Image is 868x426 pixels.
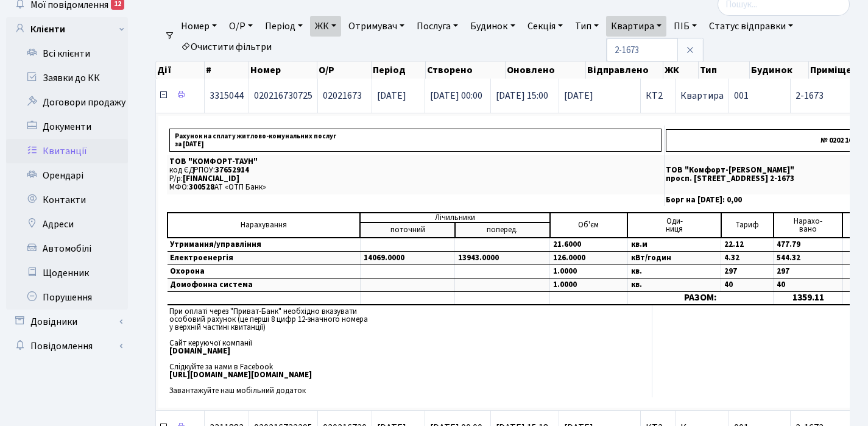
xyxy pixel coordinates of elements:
a: Квартира [606,16,666,37]
td: Лічильники [360,213,549,222]
a: Заявки до КК [6,66,128,90]
a: Будинок [465,16,520,37]
td: 4.32 [721,252,774,265]
td: кв. [627,265,721,279]
td: 21.6000 [550,238,628,252]
span: 3315044 [210,89,244,102]
th: Будинок [750,62,808,79]
td: поточний [360,222,455,238]
p: ТОВ "КОМФОРТ-ТАУН" [169,158,662,166]
p: код ЄДРПОУ: [169,166,662,174]
td: Утримання/управління [168,238,360,252]
td: РАЗОМ: [627,292,773,305]
td: кв.м [627,238,721,252]
td: 126.0000 [550,252,628,265]
a: Документи [6,115,128,139]
b: [DOMAIN_NAME] [169,346,230,357]
th: Номер [249,62,317,79]
td: 297 [721,265,774,279]
td: Тариф [721,213,774,238]
td: кВт/годин [627,252,721,265]
td: Об'єм [550,213,628,238]
span: 001 [734,89,749,102]
span: 37652914 [215,165,249,176]
a: Отримувач [344,16,409,37]
td: Домофонна система [168,279,360,292]
th: Створено [426,62,506,79]
a: Орендарі [6,163,128,188]
a: Довідники [6,310,128,334]
a: ЖК [310,16,341,37]
a: Порушення [6,285,128,310]
a: Договори продажу [6,90,128,115]
th: ЖК [663,62,699,79]
a: Контакти [6,188,128,212]
td: 13943.0000 [455,252,550,265]
td: поперед. [455,222,550,238]
th: Відправлено [586,62,664,79]
a: Повідомлення [6,334,128,358]
span: [DATE] [564,91,635,101]
td: При оплаті через "Приват-Банк" необхідно вказувати особовий рахунок (це перші 8 цифр 12-значного ... [167,305,652,397]
td: Оди- ниця [627,213,721,238]
th: Період [372,62,426,79]
a: Період [260,16,308,37]
a: Статус відправки [704,16,798,37]
td: 544.32 [774,252,843,265]
a: Тип [570,16,604,37]
a: ПІБ [669,16,702,37]
td: 22.12 [721,238,774,252]
a: Автомобілі [6,236,128,261]
a: Послуга [412,16,463,37]
p: Р/р: [169,175,662,183]
a: Клієнти [6,17,128,41]
th: # [205,62,249,79]
span: КТ2 [646,91,670,101]
td: 1359.11 [774,292,843,305]
td: Нарахо- вано [774,213,843,238]
p: Рахунок на сплату житлово-комунальних послуг за [DATE] [169,129,662,152]
span: 020216730725 [254,89,312,102]
b: [URL][DOMAIN_NAME][DOMAIN_NAME] [169,369,312,380]
a: Всі клієнти [6,41,128,66]
th: Оновлено [506,62,586,79]
th: О/Р [317,62,372,79]
th: Дії [156,62,205,79]
td: Нарахування [168,213,360,238]
span: Квартира [680,89,724,102]
a: Щоденник [6,261,128,285]
td: 1.0000 [550,279,628,292]
td: 14069.0000 [360,252,455,265]
td: 40 [721,279,774,292]
span: 300528 [189,182,214,193]
a: Очистити фільтри [176,37,277,57]
td: 477.79 [774,238,843,252]
p: МФО: АТ «ОТП Банк» [169,183,662,191]
a: Адреси [6,212,128,236]
td: Електроенергія [168,252,360,265]
td: 1.0000 [550,265,628,279]
span: [DATE] [377,89,406,102]
span: [FINANCIAL_ID] [183,173,239,184]
a: О/Р [224,16,258,37]
th: Тип [699,62,750,79]
a: Номер [176,16,222,37]
td: 297 [774,265,843,279]
span: [DATE] 00:00 [430,89,482,102]
span: [DATE] 15:00 [496,89,548,102]
a: Секція [523,16,568,37]
td: 40 [774,279,843,292]
span: 2-1673 [796,91,864,101]
td: Охорона [168,265,360,279]
span: 02021673 [323,89,362,102]
td: кв. [627,279,721,292]
a: Квитанції [6,139,128,163]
